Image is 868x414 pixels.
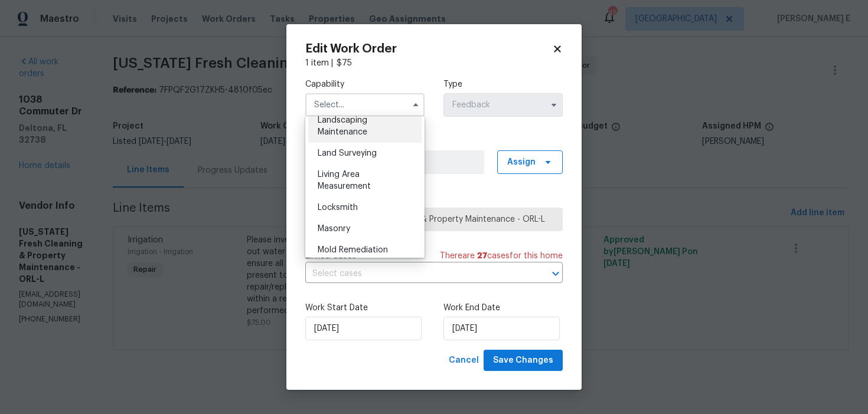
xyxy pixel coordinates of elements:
[305,93,425,117] input: Select...
[493,353,553,368] span: Save Changes
[547,98,561,112] button: Show options
[318,149,377,157] span: Land Surveying
[305,43,552,55] h2: Edit Work Order
[305,265,530,283] input: Select cases
[305,78,425,90] label: Capability
[443,317,560,340] input: M/D/YYYY
[443,93,563,117] input: Select...
[449,353,479,368] span: Cancel
[547,265,564,282] button: Open
[305,136,563,147] label: Work Order Manager
[305,317,422,340] input: M/D/YYYY
[305,57,563,69] div: 1 item |
[318,246,388,254] span: Mold Remediation
[337,59,352,67] span: $ 75
[409,98,423,112] button: Hide options
[443,78,563,90] label: Type
[443,302,563,314] label: Work End Date
[305,302,425,314] label: Work Start Date
[484,350,563,372] button: Save Changes
[440,250,563,262] span: There are case s for this home
[318,170,371,190] span: Living Area Measurement
[477,252,487,260] span: 27
[318,225,350,233] span: Masonry
[315,213,553,225] span: [US_STATE] Fresh Cleaning & Property Maintenance - ORL-L
[305,193,563,205] label: Trade Partner
[507,156,536,168] span: Assign
[318,116,367,136] span: Landscaping Maintenance
[444,350,484,372] button: Cancel
[318,203,358,212] span: Locksmith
